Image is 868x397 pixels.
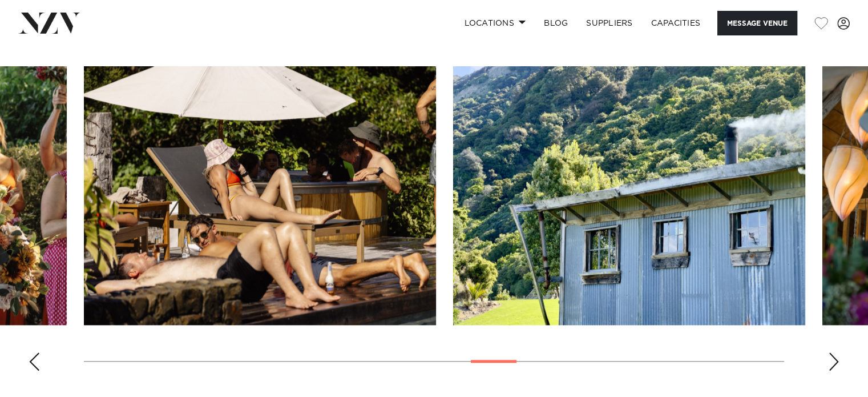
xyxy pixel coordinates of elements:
[84,66,436,325] swiper-slide: 17 / 29
[577,11,641,35] a: SUPPLIERS
[642,11,710,35] a: Capacities
[453,66,805,325] swiper-slide: 18 / 29
[455,11,535,35] a: Locations
[18,13,80,33] img: nzv-logo.png
[717,11,797,35] button: Message Venue
[535,11,577,35] a: BLOG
